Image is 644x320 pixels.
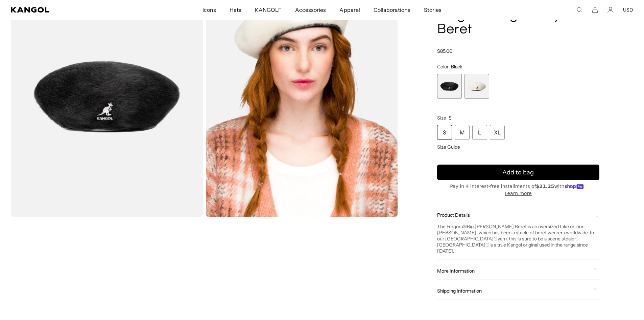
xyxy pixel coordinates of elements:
a: Kangol [11,7,134,13]
div: XL [490,125,505,140]
span: Product Details [437,212,591,218]
span: More Information [437,268,591,274]
span: Size [437,115,446,121]
span: Black [451,64,462,70]
span: Size Guide [437,144,460,150]
span: Color [437,64,449,70]
span: ® [463,223,467,230]
span: ® [494,236,498,242]
div: 1 of 2 [437,74,462,99]
button: USD [623,7,633,13]
button: Add to bag [437,165,599,180]
summary: Search here [576,7,582,13]
h1: Furgora® Big Monty Beret [437,7,599,37]
div: L [472,125,487,140]
label: Black [437,74,462,99]
div: M [455,125,470,140]
span: ® [485,242,490,248]
span: $85.00 [437,48,452,54]
div: The Furgora Big [PERSON_NAME] Beret is an oversized take on our [PERSON_NAME], which has been a s... [437,223,599,254]
label: Ivory [464,74,489,99]
div: 2 of 2 [464,74,489,99]
span: Shipping Information [437,288,591,294]
span: Add to bag [502,168,534,177]
div: S [437,125,452,140]
button: Cart [592,7,598,13]
span: S [449,115,452,121]
a: Account [607,7,614,13]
